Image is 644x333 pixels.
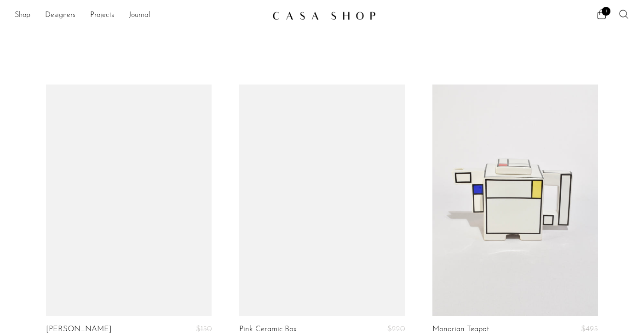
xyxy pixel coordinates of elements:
[129,10,150,22] a: Journal
[15,8,265,23] ul: NEW HEADER MENU
[45,10,75,22] a: Designers
[196,325,212,333] span: $150
[602,7,610,16] span: 1
[15,8,265,23] nav: Desktop navigation
[15,10,30,22] a: Shop
[90,10,114,22] a: Projects
[581,325,598,333] span: $495
[387,325,405,333] span: $220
